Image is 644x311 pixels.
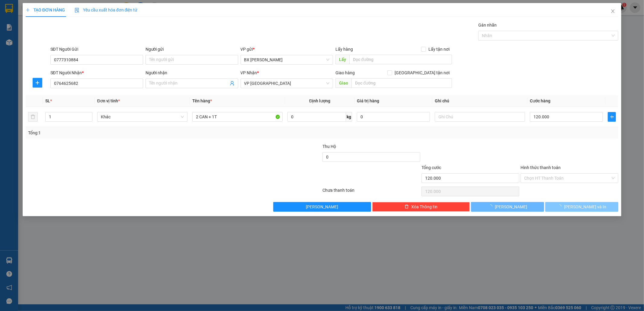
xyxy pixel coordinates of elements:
[349,55,452,64] input: Dọc đường
[426,46,452,53] span: Lấy tận nơi
[357,98,379,103] span: Giá trị hàng
[610,9,615,14] span: close
[351,78,452,88] input: Dọc đường
[28,112,38,122] button: delete
[545,202,618,212] button: [PERSON_NAME] và In
[244,55,330,64] span: BX Phạm Văn Đồng
[75,8,138,12] span: Yêu cầu xuất hóa đơn điện tử
[50,46,143,53] div: SĐT Người Gửi
[421,165,441,170] span: Tổng cước
[101,112,184,121] span: Khác
[604,3,621,20] button: Close
[357,112,430,122] input: 0
[488,204,495,209] span: loading
[33,80,42,85] span: plus
[335,55,349,64] span: Lấy
[45,98,50,103] span: SL
[192,98,212,103] span: Tên hàng
[608,112,616,122] button: plus
[608,114,616,119] span: plus
[241,70,257,75] span: VP Nhận
[432,95,527,107] th: Ghi chú
[346,112,352,122] span: kg
[244,79,330,88] span: VP Đà Nẵng
[26,8,65,12] span: TẠO ĐƠN HÀNG
[230,81,235,86] span: user-add
[495,204,527,210] span: [PERSON_NAME]
[146,46,238,53] div: Người gửi
[335,47,353,52] span: Lấy hàng
[241,46,333,53] div: VP gửi
[335,70,355,75] span: Giao hàng
[392,69,452,76] span: [GEOGRAPHIC_DATA] tận nơi
[564,204,606,210] span: [PERSON_NAME] và In
[411,204,437,210] span: Xóa Thông tin
[405,204,409,209] span: delete
[471,202,544,212] button: [PERSON_NAME]
[557,204,564,209] span: loading
[372,202,470,212] button: deleteXóa Thông tin
[306,204,338,210] span: [PERSON_NAME]
[530,98,550,103] span: Cước hàng
[33,78,42,88] button: plus
[97,98,120,103] span: Đơn vị tính
[273,202,371,212] button: [PERSON_NAME]
[521,165,561,170] label: Hình thức thanh toán
[75,8,79,13] img: icon
[192,112,283,122] input: VD: Bàn, Ghế
[322,187,421,197] div: Chưa thanh toán
[322,144,336,149] span: Thu Hộ
[146,69,238,76] div: Người nhận
[26,8,30,12] span: plus
[50,69,143,76] div: SĐT Người Nhận
[28,130,248,136] div: Tổng: 1
[478,23,497,27] label: Gán nhãn
[435,112,525,122] input: Ghi Chú
[309,98,330,103] span: Định lượng
[335,78,351,88] span: Giao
